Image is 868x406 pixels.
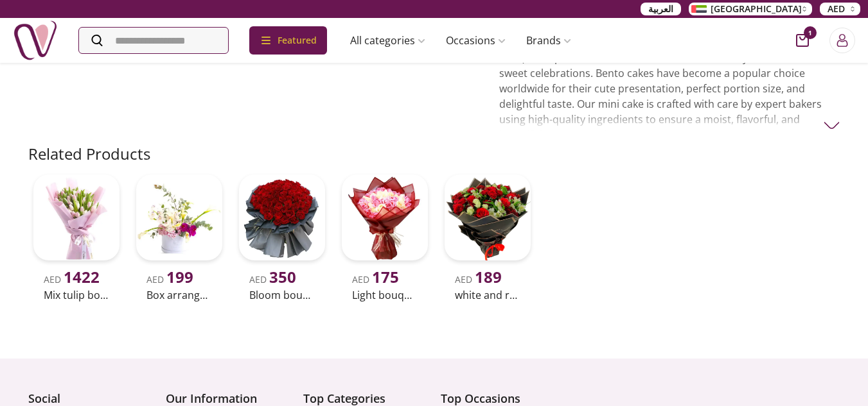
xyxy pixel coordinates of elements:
[342,174,428,260] img: uae-gifts-Light Bouquet
[436,28,516,53] a: Occasions
[828,3,845,15] span: AED
[249,26,327,55] div: Featured
[44,273,100,285] span: AED
[820,3,860,15] button: AED
[445,174,531,260] img: uae-gifts-white and red rose boque
[146,273,193,285] span: AED
[13,18,58,63] img: Nigwa-uae-gifts
[249,273,296,285] span: AED
[340,28,436,53] a: All categories
[249,287,315,303] h2: Bloom bouquet
[131,169,227,305] a: uae-gifts-Box arrangement of calla lilyAED 199Box arrangement of [PERSON_NAME]
[166,266,193,287] span: 199
[337,169,433,305] a: uae-gifts-Light BouquetAED 175Light bouquet
[28,169,125,305] a: uae-gifts-Mix tulip bouquetAED 1422Mix tulip bouquet
[499,35,840,142] p: Discover the irresistible charm of [PERSON_NAME]’s Mini Cake (Bento Cake) – the perfect little de...
[796,34,809,47] button: cart-button
[439,169,536,305] a: uae-gifts-white and red rose boqueAED 189white and red [PERSON_NAME]
[516,28,581,53] a: Brands
[269,266,296,287] span: 350
[691,5,707,13] img: Arabic_dztd3n.png
[239,174,325,260] img: uae-gifts-Bloom Bouquet
[136,174,222,260] img: uae-gifts-Box arrangement of calla lily
[352,287,418,303] h2: Light bouquet
[64,266,100,287] span: 1422
[804,26,817,39] span: 1
[44,287,109,303] h2: Mix tulip bouquet
[455,273,502,285] span: AED
[475,266,502,287] span: 189
[146,287,212,303] h2: Box arrangement of [PERSON_NAME]
[711,3,802,15] span: [GEOGRAPHIC_DATA]
[648,3,673,15] span: العربية
[352,273,399,285] span: AED
[79,28,228,53] input: Search
[455,287,520,303] h2: white and red [PERSON_NAME]
[829,28,855,53] button: Login
[28,144,150,164] h2: Related Products
[689,3,812,15] button: [GEOGRAPHIC_DATA]
[372,266,399,287] span: 175
[33,174,120,260] img: uae-gifts-Mix tulip bouquet
[234,169,330,305] a: uae-gifts-Bloom BouquetAED 350Bloom bouquet
[824,117,840,133] img: arrow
